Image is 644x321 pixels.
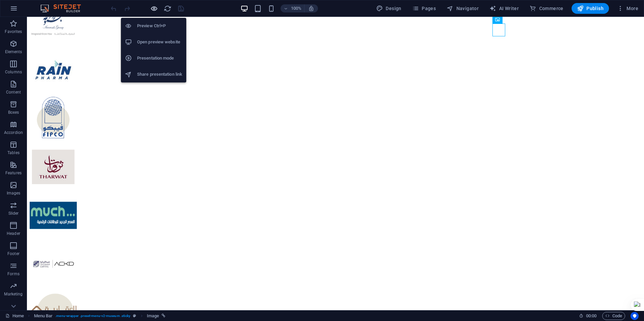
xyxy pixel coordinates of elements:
[376,5,401,12] span: Design
[527,3,566,14] button: Commerce
[5,69,22,75] p: Columns
[6,90,21,95] p: Content
[577,5,604,12] span: Publish
[163,4,171,12] button: reload
[447,5,479,12] span: Navigator
[281,4,304,12] button: 100%
[591,313,592,318] span: :
[5,29,22,34] p: Favorites
[291,4,301,12] h6: 100%
[7,251,20,256] p: Footer
[572,3,609,14] button: Publish
[4,291,23,297] p: Marketing
[7,271,20,277] p: Forms
[579,312,597,320] h6: Session time
[7,150,20,155] p: Tables
[412,5,436,12] span: Pages
[4,130,23,135] p: Accordion
[8,211,19,216] p: Slider
[487,3,521,14] button: AI Writer
[8,110,19,115] p: Boxes
[162,314,165,318] i: This element is linked
[602,312,625,320] button: Code
[374,3,404,14] button: Design
[5,312,24,320] a: Click to cancel selection. Double-click to open Pages
[614,3,641,14] button: More
[5,170,22,176] p: Features
[7,231,20,236] p: Header
[137,54,182,62] h6: Presentation mode
[137,22,182,30] h6: Preview Ctrl+P
[605,312,622,320] span: Code
[7,190,21,196] p: Images
[529,5,563,12] span: Commerce
[617,5,638,12] span: More
[34,312,53,320] span: Click to select. Double-click to edit
[631,312,639,320] button: Usercentrics
[444,3,481,14] button: Navigator
[410,3,439,14] button: Pages
[586,312,597,320] span: 00 00
[34,312,166,320] nav: breadcrumb
[55,312,130,320] span: . menu-wrapper .preset-menu-v2-museum .sticky
[39,4,89,12] img: Editor Logo
[137,70,182,78] h6: Share presentation link
[137,38,182,46] h6: Open preview website
[5,49,22,55] p: Elements
[147,312,159,320] span: Click to select. Double-click to edit
[489,5,519,12] span: AI Writer
[133,314,136,318] i: This element is a customizable preset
